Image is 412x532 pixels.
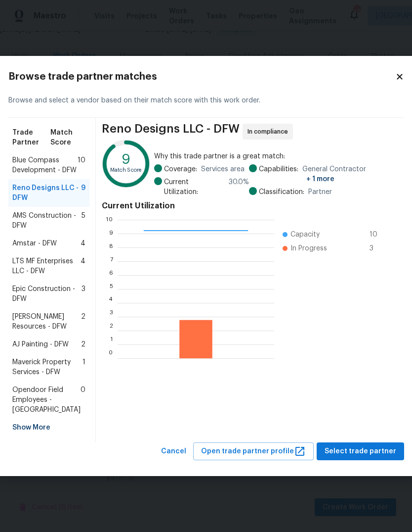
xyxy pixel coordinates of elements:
text: 7 [110,258,113,264]
text: 3 [109,313,113,319]
span: Select trade partner [325,445,396,458]
span: In Progress [290,243,327,253]
span: Maverick Property Services - DFW [12,357,82,377]
span: 2 [81,312,85,332]
text: Match Score [110,168,142,173]
span: Epic Construction - DFW [12,284,82,304]
text: 9 [109,230,113,236]
span: 5 [82,211,85,231]
h2: Browse trade partner matches [8,72,395,82]
span: Capabilities: [259,164,298,184]
span: 1 [82,357,85,377]
text: 0 [108,355,113,361]
span: Capacity [290,230,320,240]
button: Select trade partner [317,442,404,461]
span: Reno Designs LLC - DFW [12,183,81,203]
text: 10 [106,216,113,222]
span: 10 [78,155,85,175]
span: Classification: [259,187,304,197]
span: Current Utilization: [164,177,225,197]
span: 2 [81,339,85,349]
span: AMS Construction - DFW [12,211,82,231]
span: Opendoor Field Employees - [GEOGRAPHIC_DATA] [12,385,81,415]
span: 4 [81,256,85,276]
h4: Current Utilization [102,201,398,211]
span: General Contractor [302,164,398,184]
span: 3 [82,284,85,304]
button: Open trade partner profile [193,442,314,461]
button: Cancel [157,442,190,461]
span: Coverage: [164,164,197,174]
span: In compliance [247,127,292,137]
text: 4 [109,299,113,305]
span: 0 [81,385,85,415]
span: Trade Partner [12,128,51,147]
span: Why this trade partner is a great match: [154,151,398,161]
span: LTS MF Enterprises LLC - DFW [12,256,81,276]
span: AJ Painting - DFW [12,339,69,349]
span: Match Score [50,128,85,147]
text: 1 [110,341,113,347]
span: Blue Compass Development - DFW [12,155,78,175]
span: 9 [81,183,85,203]
span: Amstar - DFW [12,239,57,248]
span: Reno Designs LLC - DFW [102,124,240,140]
span: Open trade partner profile [201,445,306,458]
span: [PERSON_NAME] Resources - DFW [12,312,81,332]
span: + 1 more [306,176,334,183]
text: 8 [109,244,113,250]
span: 30.0 % [229,177,249,197]
span: Cancel [161,445,186,458]
span: 4 [81,239,85,248]
span: Partner [308,187,332,197]
span: 10 [370,230,385,240]
span: Services area [201,164,245,174]
span: 3 [370,243,385,253]
text: 9 [122,153,130,166]
div: Show More [8,419,89,436]
text: 5 [109,286,113,291]
text: 2 [109,327,113,333]
text: 6 [109,272,113,278]
div: Browse and select a vendor based on their match score with this work order. [8,84,404,118]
